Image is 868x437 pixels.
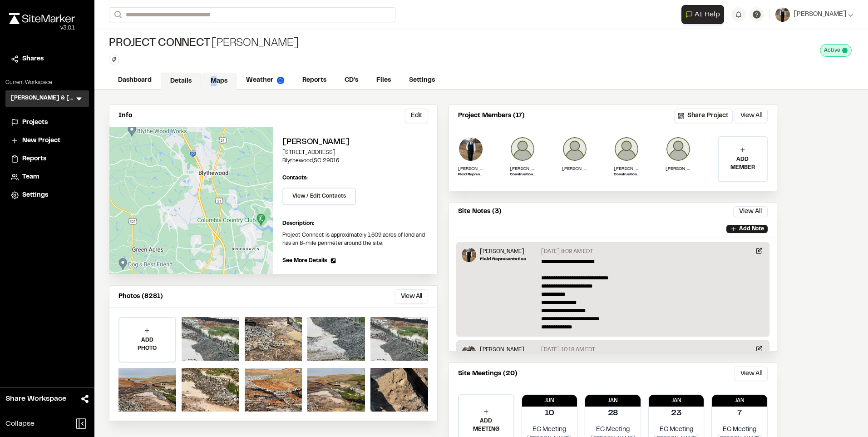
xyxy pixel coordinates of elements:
[11,94,74,103] h3: [PERSON_NAME] & [PERSON_NAME]
[735,367,768,381] button: View All
[652,425,700,435] p: EC Meeting
[458,207,502,217] p: Site Notes (3)
[282,188,356,205] button: View / Edit Contacts
[715,425,764,435] p: EC Meeting
[282,157,428,165] p: Blythewood , SC 29016
[614,136,639,162] img: Darrin C. Sanders
[109,36,210,51] span: Project Connect
[462,248,476,262] img: Edwin Stadsvold
[11,172,84,182] a: Team
[282,257,327,265] span: See More Details
[614,165,639,172] p: [PERSON_NAME]
[719,155,767,172] p: ADD MEMBER
[458,111,525,121] p: Project Members (17)
[681,5,724,24] button: Open AI Assistant
[737,407,742,420] p: 7
[541,346,595,354] p: [DATE] 10:18 AM EDT
[480,256,526,263] p: Field Representative
[712,397,767,405] p: Jan
[614,172,639,178] p: Construction Manager
[674,109,733,123] button: Share Project
[109,36,298,51] div: [PERSON_NAME]
[118,292,163,302] p: Photos (8281)
[11,118,84,128] a: Projects
[5,393,66,404] span: Share Workspace
[22,172,39,182] span: Team
[395,289,428,304] button: View All
[775,7,853,22] button: [PERSON_NAME]
[739,225,764,233] p: Add Note
[109,72,161,89] a: Dashboard
[282,149,428,157] p: [STREET_ADDRESS]
[510,172,535,178] p: Construction Admin
[824,46,840,55] span: Active
[522,397,577,405] p: Jun
[282,174,308,182] p: Contacts:
[109,55,119,65] button: Edit Tags
[842,48,848,53] span: This project is active and counting against your active project count.
[11,154,84,164] a: Reports
[526,425,574,435] p: EC Meeting
[5,79,89,87] p: Current Workspace
[589,425,637,435] p: EC Meeting
[9,24,75,32] div: Oh geez...please don't...
[666,165,691,172] p: [PERSON_NAME]
[405,109,428,123] button: Edit
[9,13,75,24] img: rebrand.png
[608,407,618,420] p: 28
[237,72,293,89] a: Weather
[735,109,768,123] button: View All
[775,7,790,22] img: User
[11,190,84,200] a: Settings
[649,397,704,405] p: Jan
[462,346,476,360] img: Edwin Stadsvold
[458,165,483,172] p: [PERSON_NAME]
[681,5,728,24] div: Open AI Assistant
[277,77,284,84] img: precipai.png
[22,136,60,146] span: New Project
[585,397,641,405] p: Jan
[562,165,587,172] p: [PERSON_NAME]
[666,136,691,162] img: Lauren Davenport
[11,54,84,64] a: Shares
[282,231,428,248] p: Project Connect is approximately 1,609 acres of land and has an 8-mile perimeter around the site.
[510,165,535,172] p: [PERSON_NAME]
[458,369,518,379] p: Site Meetings (20)
[562,136,587,162] img: William Eubank
[545,407,554,420] p: 10
[733,206,768,217] button: View All
[22,118,48,128] span: Projects
[11,136,84,146] a: New Project
[671,407,682,420] p: 23
[794,10,846,20] span: [PERSON_NAME]
[458,172,483,178] p: Field Representative
[480,248,526,256] p: [PERSON_NAME]
[820,44,852,57] div: This project is active and counting against your active project count.
[119,336,175,353] p: ADD PHOTO
[510,136,535,162] img: Ryan Barnes
[118,111,132,121] p: Info
[22,54,44,64] span: Shares
[480,346,526,354] p: [PERSON_NAME]
[459,417,513,433] p: ADD MEETING
[109,7,125,22] button: Search
[695,9,720,20] span: AI Help
[5,418,35,429] span: Collapse
[293,72,335,89] a: Reports
[22,190,48,200] span: Settings
[282,219,428,228] p: Description:
[400,72,444,89] a: Settings
[367,72,400,89] a: Files
[201,73,237,90] a: Maps
[161,73,201,90] a: Details
[541,248,593,256] p: [DATE] 8:09 AM EDT
[22,154,46,164] span: Reports
[458,136,483,162] img: Edwin Stadsvold
[282,136,428,149] h2: [PERSON_NAME]
[335,72,367,89] a: CD's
